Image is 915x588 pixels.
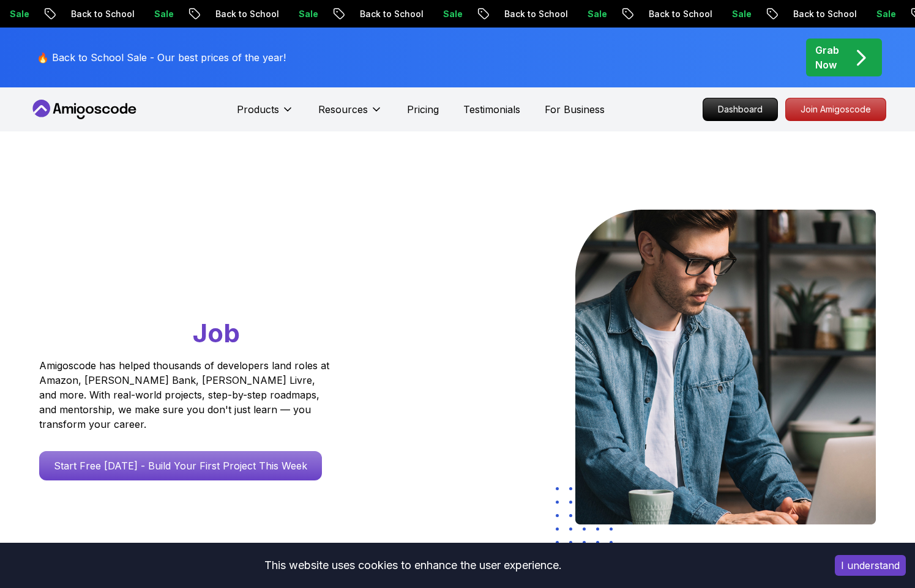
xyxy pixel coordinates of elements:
p: Sale [512,8,551,20]
p: Grab Now [815,43,839,72]
p: Amigoscode has helped thousands of developers land roles at Amazon, [PERSON_NAME] Bank, [PERSON_N... [39,358,333,432]
p: Products [237,102,279,117]
p: Back to School [285,8,368,20]
span: Job [193,317,240,348]
a: Join Amigoscode [785,98,886,121]
p: Sale [223,8,263,20]
p: Back to School [718,8,801,20]
button: Accept cookies [835,555,906,576]
a: Dashboard [703,98,778,121]
p: Resources [318,102,368,117]
button: Resources [318,102,383,127]
p: Sale [79,8,118,20]
p: Sale [801,8,840,20]
p: Back to School [573,8,657,20]
p: Back to School [429,8,512,20]
p: Back to School [140,8,223,20]
p: Dashboard [703,98,777,120]
img: hero [575,210,876,524]
h1: Go From Learning to Hired: Master Java, Spring Boot & Cloud Skills That Get You the [39,210,376,351]
a: Testimonials [463,102,520,117]
p: Join Amigoscode [786,98,886,120]
div: This website uses cookies to enhance the user experience. [9,552,816,579]
button: Products [237,102,294,127]
p: 🔥 Back to School Sale - Our best prices of the year! [37,50,286,65]
a: For Business [545,102,605,117]
p: Sale [368,8,407,20]
a: Start Free [DATE] - Build Your First Project This Week [39,451,322,480]
p: Sale [657,8,696,20]
a: Pricing [407,102,439,117]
